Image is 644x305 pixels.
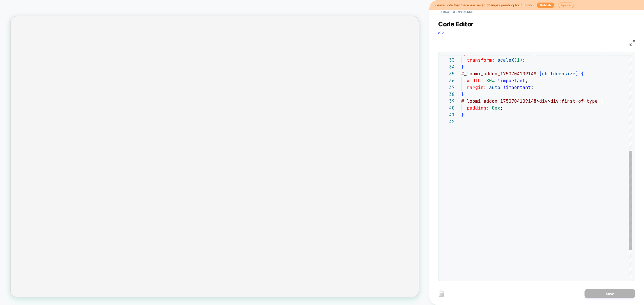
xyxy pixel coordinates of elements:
[441,63,455,70] div: 34
[497,78,525,83] span: !important
[600,98,603,104] span: {
[500,105,503,111] span: ;
[467,98,536,104] span: loomi_addon_1750704109148
[438,20,474,28] span: Code Editor
[467,105,489,111] span: padding:
[503,84,531,90] span: !important
[461,71,464,77] span: #
[520,57,522,63] span: )
[467,71,536,77] span: loomi_addon_1750704109148
[464,71,467,77] span: _
[536,98,539,104] span: >
[522,57,525,63] span: ;
[581,71,584,77] span: {
[441,70,455,77] div: 35
[575,71,578,77] span: ]
[537,3,554,8] button: Publish
[441,104,455,111] div: 40
[550,98,598,104] span: div:first-of-type
[441,98,455,104] div: 39
[558,3,574,8] button: Ignore
[548,98,550,104] span: >
[461,112,464,118] span: }
[514,57,517,63] span: (
[630,40,635,46] img: fullscreen
[464,98,467,104] span: _
[525,78,528,83] span: ;
[517,57,520,63] span: 1
[441,77,455,84] div: 36
[531,84,534,90] span: ;
[461,64,464,70] span: }
[438,8,475,16] button: < Back to experience
[539,98,548,104] span: div
[441,118,455,125] div: 42
[542,71,575,77] span: childrensize
[441,57,455,63] div: 33
[467,57,495,63] span: transform:
[585,289,635,298] button: Save
[461,91,464,97] span: }
[489,84,500,90] span: auto
[467,84,486,90] span: margin:
[438,30,444,35] span: div
[441,111,455,118] div: 41
[492,105,500,111] span: 0px
[441,84,455,91] div: 37
[438,291,445,297] img: delete
[539,71,542,77] span: [
[486,78,495,83] span: 80%
[497,57,514,63] span: scaleX
[461,98,464,104] span: #
[441,91,455,98] div: 38
[467,78,484,83] span: width:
